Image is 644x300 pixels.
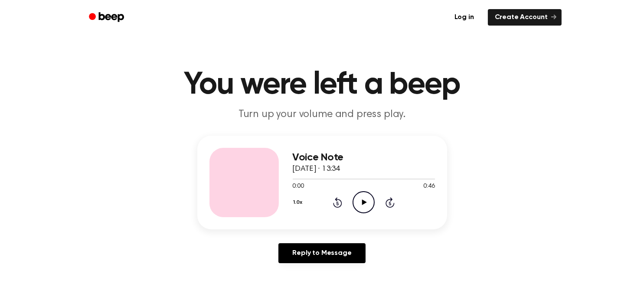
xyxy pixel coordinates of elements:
[293,152,435,163] h3: Voice Note
[83,9,132,26] a: Beep
[293,182,304,191] span: 0:00
[293,165,340,173] span: [DATE] · 13:34
[423,182,435,191] span: 0:46
[293,195,306,210] button: 1.0x
[278,243,365,263] a: Reply to Message
[446,7,483,27] a: Log in
[100,69,544,101] h1: You were left a beep
[156,108,489,122] p: Turn up your volume and press play.
[488,9,562,26] a: Create Account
